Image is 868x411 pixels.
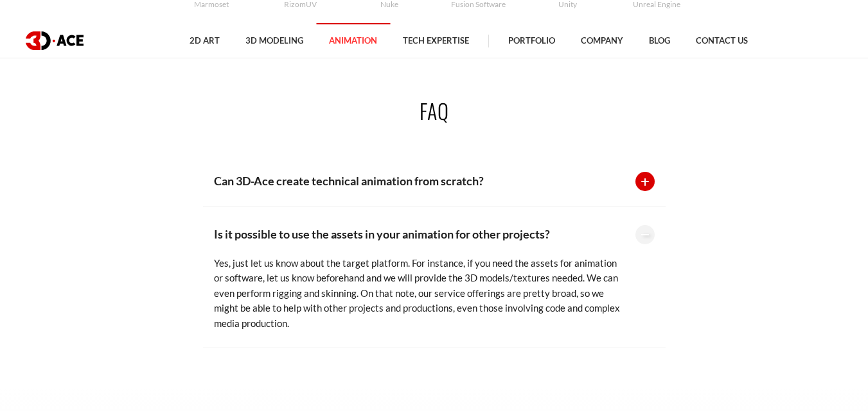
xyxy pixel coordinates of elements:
a: Portfolio [495,23,568,58]
a: Company [568,23,636,58]
a: 3D Modeling [233,23,316,58]
img: logo dark [26,31,84,50]
a: Animation [316,23,390,58]
p: Can 3D-Ace create technical animation from scratch? [214,172,623,190]
a: Blog [636,23,683,58]
a: Contact Us [683,23,761,58]
h2: FAQ [78,96,791,125]
a: 2D Art [177,23,233,58]
p: Is it possible to use the assets in your animation for other projects? [214,225,623,243]
div: Yes, just let us know about the target platform. For instance, if you need the assets for animati... [214,243,623,331]
a: Tech Expertise [390,23,482,58]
